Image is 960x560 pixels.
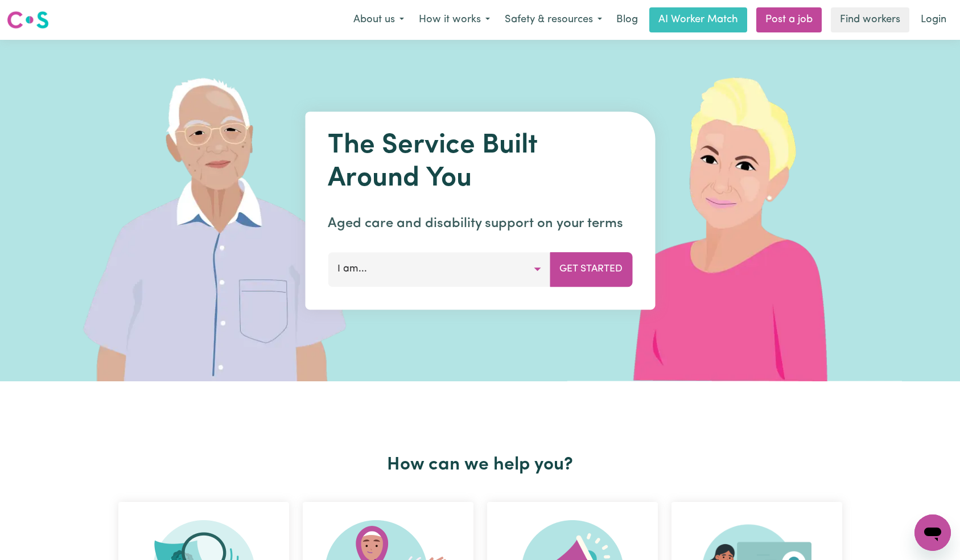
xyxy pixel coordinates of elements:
p: Aged care and disability support on your terms [328,213,632,234]
h2: How can we help you? [112,454,849,476]
a: Login [914,7,953,32]
a: Careseekers logo [7,7,49,33]
button: Safety & resources [497,8,609,32]
button: Get Started [550,252,632,286]
button: How it works [411,8,497,32]
img: Careseekers logo [7,10,49,30]
a: Post a job [756,7,822,32]
button: About us [346,8,411,32]
iframe: Button to launch messaging window [914,514,951,551]
a: Blog [609,7,645,32]
a: AI Worker Match [649,7,747,32]
h1: The Service Built Around You [328,130,632,195]
button: I am... [328,252,550,286]
a: Find workers [831,7,909,32]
